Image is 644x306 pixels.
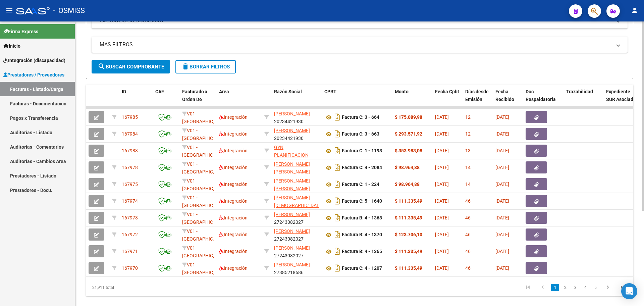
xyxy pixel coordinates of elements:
i: Descargar documento [333,179,342,190]
span: 167984 [122,131,138,137]
mat-icon: person [631,6,639,14]
a: 2 [561,284,569,291]
span: [DATE] [435,265,449,271]
strong: $ 98.964,88 [395,182,420,187]
span: Firma Express [3,28,38,35]
span: Integración (discapacidad) [3,57,65,64]
span: [PERSON_NAME] [PERSON_NAME] [274,161,310,174]
span: [DATE] [495,265,509,271]
span: 167970 [122,265,138,271]
span: Inicio [3,42,20,50]
a: go to previous page [536,284,549,291]
a: 3 [571,284,579,291]
i: Descargar documento [333,112,342,122]
i: Descargar documento [333,229,342,240]
span: [PERSON_NAME] [274,262,310,267]
datatable-header-cell: Razón Social [271,85,322,114]
span: Integración [219,249,248,254]
div: 27299891386 [274,194,319,208]
span: - OSMISS [53,3,85,18]
datatable-header-cell: Facturado x Orden De [179,85,216,114]
span: Integración [219,131,248,137]
span: 12 [465,131,471,137]
mat-icon: delete [181,62,190,70]
strong: $ 175.089,98 [395,114,422,120]
span: 167973 [122,215,138,220]
span: Borrar Filtros [181,64,230,70]
div: 27243082027 [274,244,319,258]
datatable-header-cell: CPBT [322,85,392,114]
span: CAE [155,89,164,94]
a: go to next page [601,284,614,291]
a: 1 [551,284,559,291]
div: Open Intercom Messenger [621,283,637,299]
div: 27243082027 [274,211,319,225]
span: 167974 [122,198,138,204]
span: 14 [465,182,471,187]
span: [PERSON_NAME] [274,228,310,234]
strong: Factura B: 4 - 1368 [342,215,382,221]
strong: $ 111.335,49 [395,265,422,271]
li: page 1 [550,282,560,293]
div: 20337160051 [274,160,319,174]
span: Integración [219,165,248,170]
span: [DATE] [435,114,449,120]
span: Integración [219,182,248,187]
span: [DATE] [495,131,509,137]
strong: $ 123.706,10 [395,232,422,237]
datatable-header-cell: Monto [392,85,432,114]
span: [DATE] [495,165,509,170]
strong: $ 111.335,49 [395,198,422,204]
span: Días desde Emisión [465,89,489,102]
button: Borrar Filtros [175,60,236,73]
mat-expansion-panel-header: MAS FILTROS [92,37,628,53]
span: 167972 [122,232,138,237]
datatable-header-cell: Fecha Recibido [493,85,523,114]
span: [PERSON_NAME] [274,128,310,133]
span: [PERSON_NAME][DEMOGRAPHIC_DATA] [PERSON_NAME] [274,195,323,216]
mat-icon: menu [5,6,13,14]
span: 46 [465,249,471,254]
span: Facturado x Orden De [182,89,207,102]
strong: $ 98.964,88 [395,165,420,170]
strong: Factura C: 1 - 224 [342,182,379,187]
mat-panel-title: MAS FILTROS [100,41,611,48]
strong: $ 111.335,49 [395,215,422,220]
span: ID [122,89,126,94]
datatable-header-cell: CAE [153,85,179,114]
i: Descargar documento [333,145,342,156]
datatable-header-cell: Area [216,85,262,114]
span: Doc Respaldatoria [526,89,556,102]
span: [PERSON_NAME] [274,212,310,217]
a: 4 [581,284,589,291]
strong: Factura C: 4 - 2084 [342,165,382,170]
a: go to last page [616,284,629,291]
strong: Factura C: 3 - 663 [342,132,379,137]
strong: Factura C: 3 - 664 [342,115,379,120]
span: [DATE] [435,182,449,187]
span: [DATE] [435,131,449,137]
i: Descargar documento [333,162,342,173]
div: 21,911 total [86,279,194,296]
span: [DATE] [435,232,449,237]
strong: $ 353.983,08 [395,148,422,153]
span: [DATE] [435,198,449,204]
datatable-header-cell: Días desde Emisión [463,85,493,114]
span: [DATE] [495,114,509,120]
span: Area [219,89,229,94]
a: go to first page [522,284,534,291]
li: page 5 [590,282,600,293]
span: Razón Social [274,89,302,94]
i: Descargar documento [333,196,342,206]
span: Expediente SUR Asociado [606,89,636,102]
span: 13 [465,148,471,153]
span: Monto [395,89,409,94]
i: Descargar documento [333,212,342,223]
i: Descargar documento [333,129,342,139]
button: Buscar Comprobante [92,60,170,73]
span: Integración [219,148,248,153]
datatable-header-cell: ID [119,85,153,114]
li: page 4 [580,282,590,293]
span: Integración [219,215,248,220]
span: Integración [219,114,248,120]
